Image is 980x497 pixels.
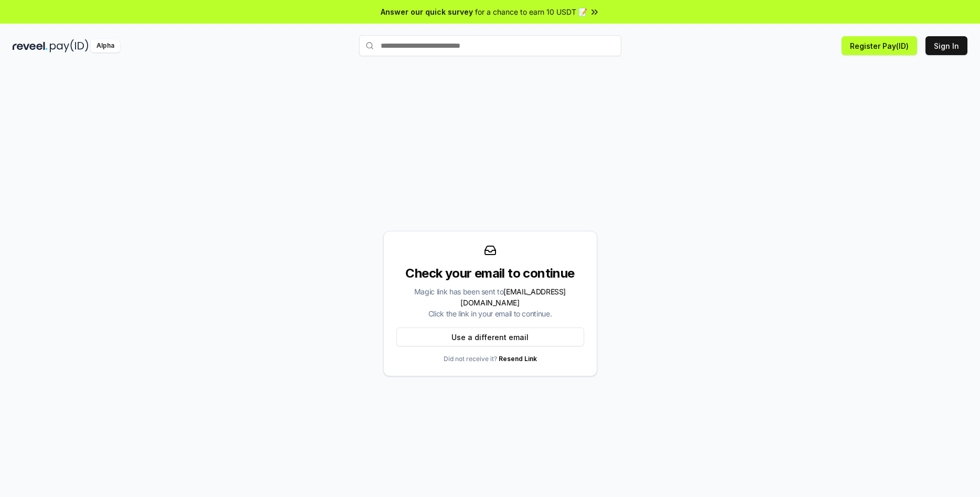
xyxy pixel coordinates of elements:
[50,39,89,52] img: pay_id
[91,39,120,52] div: Alpha
[381,6,473,17] span: Answer our quick survey
[396,265,584,282] div: Check your email to continue
[475,6,587,17] span: for a chance to earn 10 USDT 📝
[499,355,537,363] a: Resend Link
[396,327,584,346] button: Use a different email
[444,355,537,363] p: Did not receive it?
[460,287,566,307] span: [EMAIL_ADDRESS][DOMAIN_NAME]
[396,286,584,319] div: Magic link has been sent to Click the link in your email to continue.
[842,36,917,55] button: Register Pay(ID)
[925,36,967,55] button: Sign In
[13,39,48,52] img: reveel_dark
